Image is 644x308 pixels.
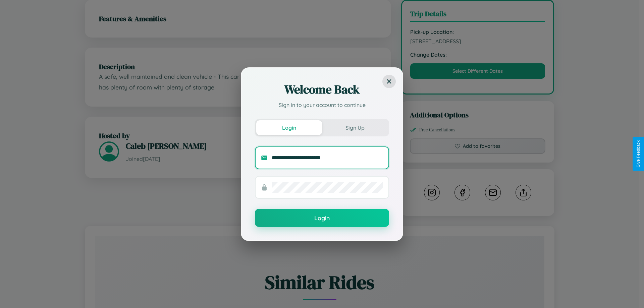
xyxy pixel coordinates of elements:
button: Sign Up [322,120,388,135]
button: Login [256,120,322,135]
p: Sign in to your account to continue [255,101,389,109]
button: Login [255,209,389,227]
div: Give Feedback [636,140,641,168]
h2: Welcome Back [255,81,389,98]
